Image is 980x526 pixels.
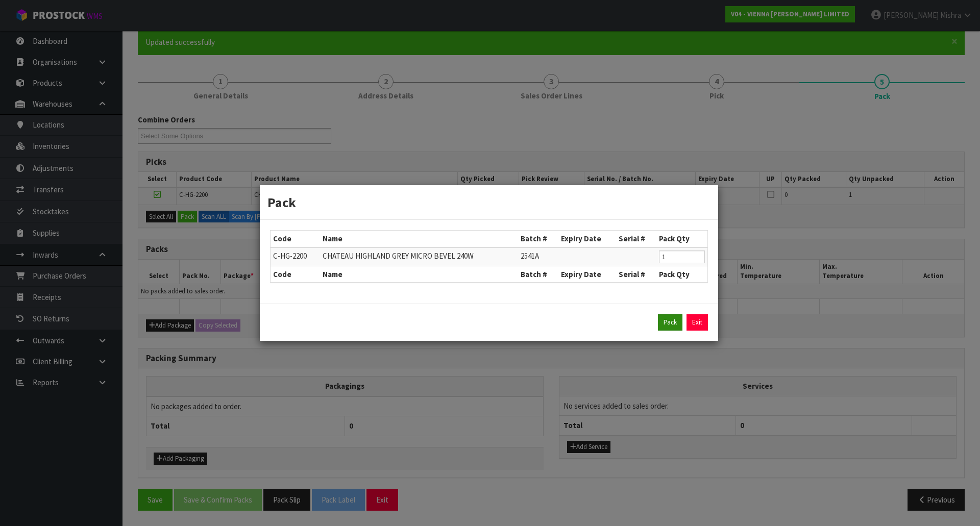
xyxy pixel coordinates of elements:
[616,266,656,282] th: Serial #
[271,231,320,247] th: Code
[687,314,708,331] a: Exit
[273,251,307,261] span: C-HG-2200
[323,251,474,261] span: CHATEAU HIGHLAND GREY MICRO BEVEL 240W
[518,266,558,282] th: Batch #
[267,193,710,212] h3: Pack
[320,266,519,282] th: Name
[320,231,519,247] th: Name
[656,231,707,247] th: Pack Qty
[658,314,682,331] button: Pack
[518,231,558,247] th: Batch #
[271,266,320,282] th: Code
[558,266,616,282] th: Expiry Date
[656,266,707,282] th: Pack Qty
[521,251,539,261] span: 2541A
[558,231,616,247] th: Expiry Date
[616,231,656,247] th: Serial #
